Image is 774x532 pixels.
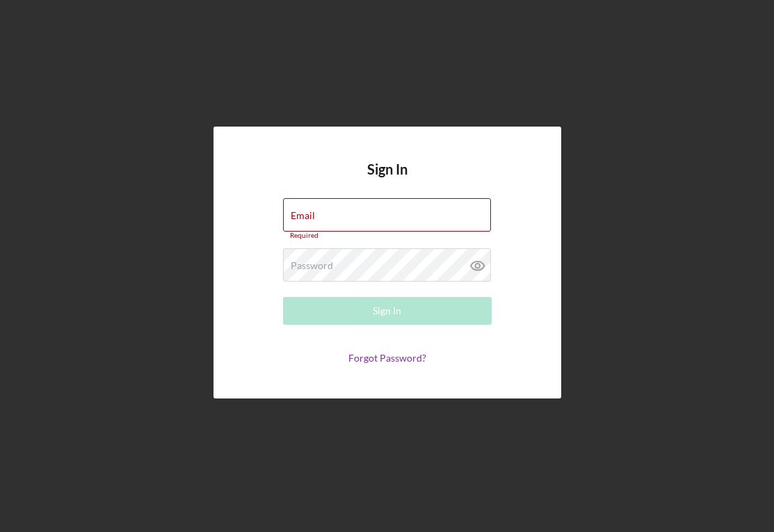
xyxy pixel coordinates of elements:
label: Email [291,210,315,221]
div: Sign In [373,297,401,325]
button: Sign In [283,297,492,325]
h4: Sign In [367,161,408,198]
a: Forgot Password? [348,352,426,364]
label: Password [291,260,333,271]
div: Required [283,232,492,240]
